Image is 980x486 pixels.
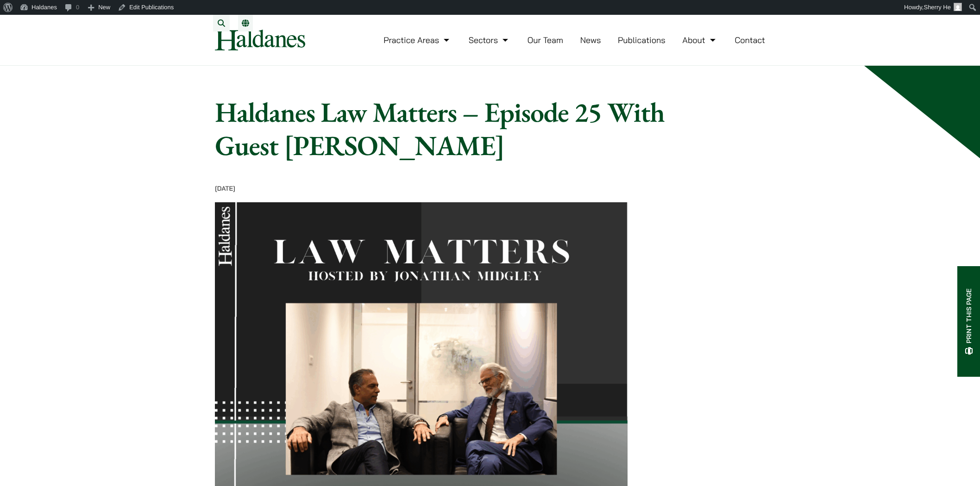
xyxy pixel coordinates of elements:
img: Logo of Haldanes [215,30,305,50]
a: Publications [618,35,666,45]
a: Sectors [469,35,510,45]
h1: Haldanes Law Matters – Episode 25 With Guest [PERSON_NAME] [215,95,696,162]
a: About [682,35,717,45]
span: Sherry He [923,4,951,11]
a: News [580,35,601,45]
time: [DATE] [215,184,235,193]
a: Contact [735,35,765,45]
a: Practice Areas [383,35,452,45]
a: Switch to EN [242,19,249,27]
button: Search [213,15,230,31]
a: Our Team [528,35,563,45]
